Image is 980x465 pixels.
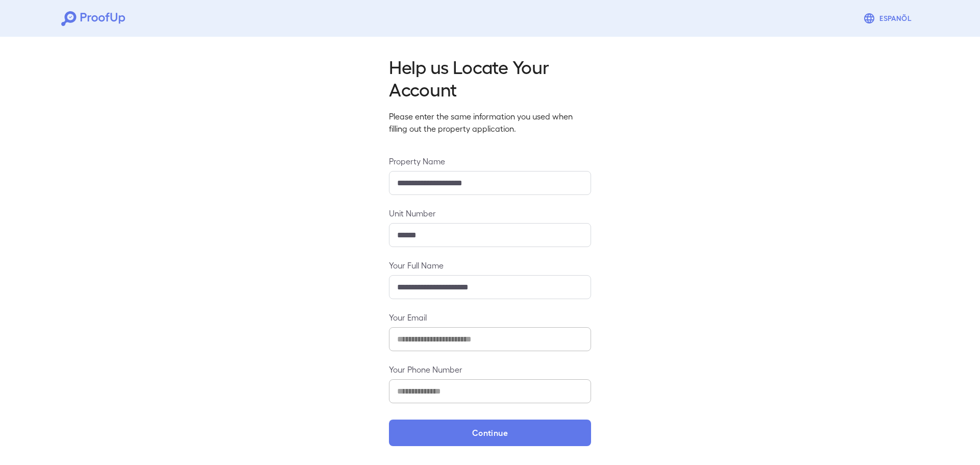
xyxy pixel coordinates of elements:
[389,155,591,167] label: Property Name
[389,311,591,323] label: Your Email
[389,110,591,135] p: Please enter the same information you used when filling out the property application.
[389,420,591,446] button: Continue
[389,55,591,100] h2: Help us Locate Your Account
[389,207,591,219] label: Unit Number
[389,259,591,271] label: Your Full Name
[859,8,919,29] button: Espanõl
[389,363,591,375] label: Your Phone Number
